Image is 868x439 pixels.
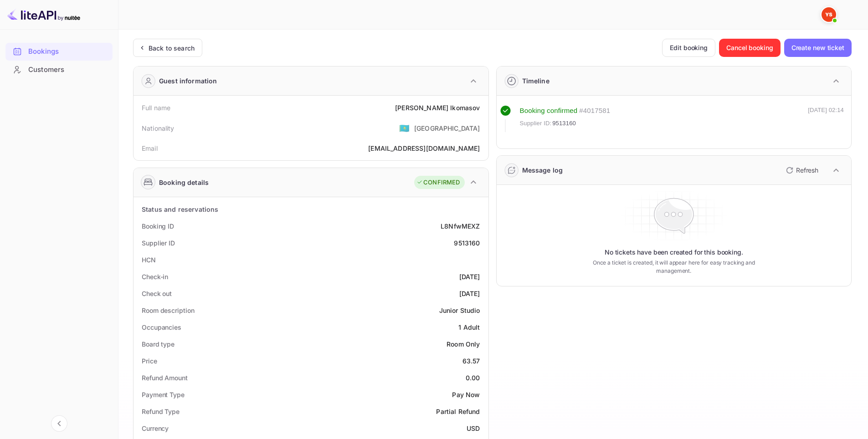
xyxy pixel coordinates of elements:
[142,272,168,281] div: Check-in
[436,407,480,416] div: Partial Refund
[142,221,174,231] div: Booking ID
[142,204,218,214] div: Status and reservations
[808,106,844,132] div: [DATE] 02:14
[142,339,175,349] div: Board type
[454,238,480,248] div: 9513160
[466,373,480,383] div: 0.00
[784,39,852,57] button: Create new ticket
[5,43,113,61] div: Bookings
[142,143,158,153] div: Email
[822,7,836,22] img: Yandex Support
[719,39,781,57] button: Cancel booking
[781,163,822,178] button: Refresh
[552,119,576,128] span: 9513160
[28,65,108,75] div: Customers
[142,373,188,383] div: Refund Amount
[395,103,480,112] div: [PERSON_NAME] Ikomasov
[142,123,175,133] div: Nationality
[439,306,480,315] div: Junior Studio
[467,424,480,433] div: USD
[159,76,217,86] div: Guest information
[142,390,185,399] div: Payment Type
[142,322,181,332] div: Occupancies
[522,76,550,86] div: Timeline
[142,407,180,416] div: Refund Type
[459,272,480,281] div: [DATE]
[522,165,563,175] div: Message log
[142,289,172,298] div: Check out
[28,46,108,57] div: Bookings
[605,248,743,257] p: No tickets have been created for this booking.
[142,356,157,366] div: Price
[5,61,113,78] a: Customers
[520,119,552,128] span: Supplier ID:
[142,238,175,248] div: Supplier ID
[579,106,610,116] div: # 4017581
[662,39,715,57] button: Edit booking
[458,322,480,332] div: 1 Adult
[159,178,209,187] div: Booking details
[142,103,170,112] div: Full name
[520,106,578,116] div: Booking confirmed
[399,120,410,136] span: United States
[578,259,769,275] p: Once a ticket is created, it will appear here for easy tracking and management.
[5,43,113,60] a: Bookings
[7,7,80,22] img: LiteAPI logo
[459,289,480,298] div: [DATE]
[51,415,67,432] button: Collapse navigation
[142,255,156,265] div: HCN
[149,43,195,53] div: Back to search
[447,339,480,349] div: Room Only
[441,221,480,231] div: L8NfwMEXZ
[462,356,480,366] div: 63.57
[368,143,480,153] div: [EMAIL_ADDRESS][DOMAIN_NAME]
[452,390,480,399] div: Pay Now
[416,178,460,187] div: CONFIRMED
[414,123,480,133] div: [GEOGRAPHIC_DATA]
[5,61,113,79] div: Customers
[142,424,169,433] div: Currency
[142,306,194,315] div: Room description
[796,165,818,175] p: Refresh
